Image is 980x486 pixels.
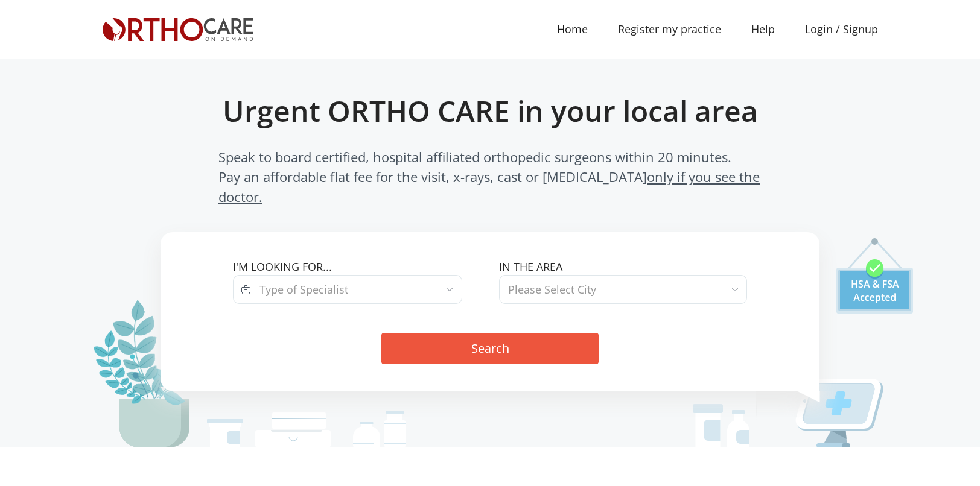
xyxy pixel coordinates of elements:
label: In the area [499,259,747,275]
a: Login / Signup [790,21,893,37]
span: Type of Specialist [259,282,348,297]
span: Please Select City [508,282,596,297]
a: Home [542,16,603,43]
label: I'm looking for... [233,259,481,275]
a: Help [736,16,790,43]
h1: Urgent ORTHO CARE in your local area [187,93,793,128]
a: Register my practice [603,16,736,43]
span: Speak to board certified, hospital affiliated orthopedic surgeons within 20 minutes. Pay an affor... [218,147,762,207]
button: Search [381,333,599,364]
